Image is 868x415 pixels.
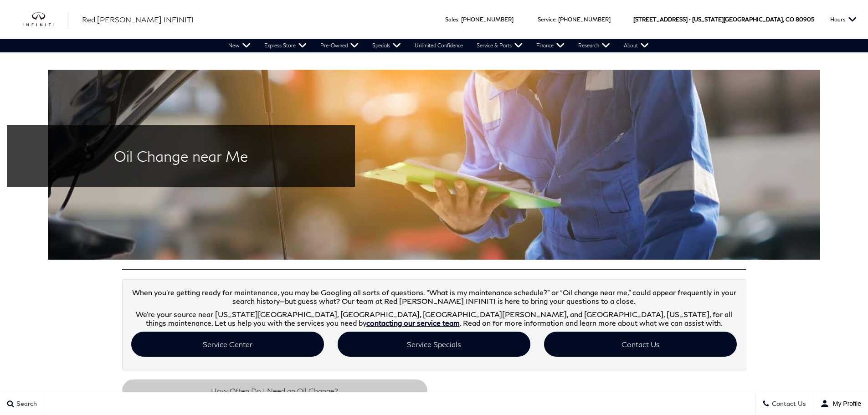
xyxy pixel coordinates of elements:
[770,400,806,408] span: Contact Us
[544,332,737,357] a: Contact Us
[365,39,408,52] a: Specials
[131,332,324,357] a: Service Center
[408,39,470,52] a: Unlimited Confidence
[829,400,861,407] span: My Profile
[538,16,555,23] span: Service
[221,39,656,52] nav: Main Navigation
[122,379,427,402] a: How Often Do I Need an Oil Change?
[23,12,68,27] img: INFINITI
[458,16,460,23] span: :
[461,16,514,23] a: [PHONE_NUMBER]
[21,148,341,164] h2: Oil Change near Me
[555,16,557,23] span: :
[82,14,194,25] a: Red [PERSON_NAME] INFINITI
[470,39,529,52] a: Service & Parts
[131,310,737,327] p: We’re your source near [US_STATE][GEOGRAPHIC_DATA], [GEOGRAPHIC_DATA], [GEOGRAPHIC_DATA][PERSON_N...
[82,15,194,24] span: Red [PERSON_NAME] INFINITI
[14,400,37,408] span: Search
[221,39,257,52] a: New
[571,39,617,52] a: Research
[633,16,814,23] a: [STREET_ADDRESS] • [US_STATE][GEOGRAPHIC_DATA], CO 80905
[131,288,737,305] p: When you’re getting ready for maintenance, you may be Googling all sorts of questions. “What is m...
[445,16,458,23] span: Sales
[257,39,313,52] a: Express Store
[313,39,365,52] a: Pre-Owned
[813,392,868,415] button: user-profile-menu
[366,318,460,327] a: contacting our service team
[529,39,571,52] a: Finance
[617,39,656,52] a: About
[23,12,68,27] a: infiniti
[558,16,611,23] a: [PHONE_NUMBER]
[338,332,530,357] a: Service Specials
